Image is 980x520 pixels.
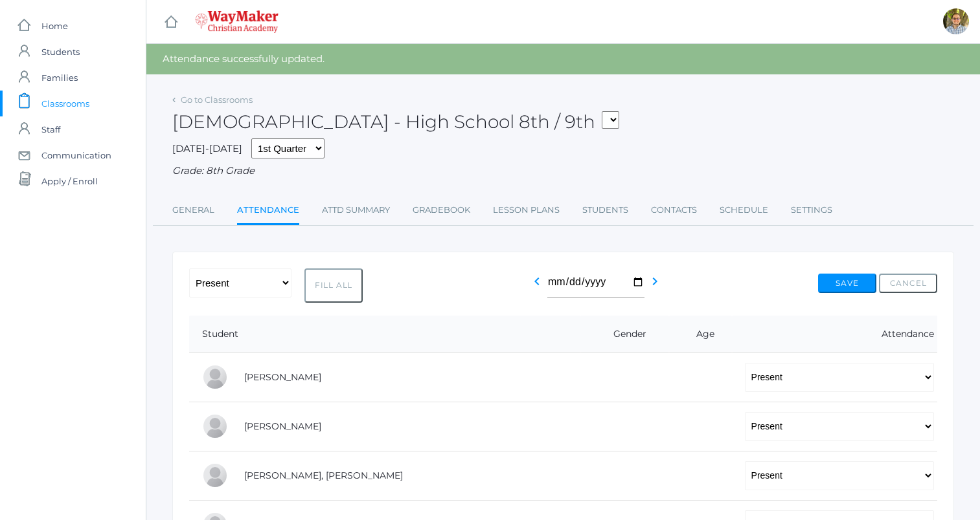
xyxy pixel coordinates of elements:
[791,197,832,223] a: Settings
[172,112,619,132] h2: [DEMOGRAPHIC_DATA] - High School 8th / 9th
[580,316,670,353] th: Gender
[943,8,969,34] div: Kylen Braileanu
[647,279,663,292] a: chevron_right
[202,364,228,390] div: Pierce Brozek
[879,274,937,293] button: Cancel
[493,197,560,223] a: Lesson Plans
[669,316,731,353] th: Age
[181,94,253,105] a: Go to Classrooms
[41,116,60,142] span: Staff
[41,39,80,65] span: Students
[720,197,768,223] a: Schedule
[189,316,580,353] th: Student
[172,142,242,155] span: [DATE]-[DATE]
[582,197,628,223] a: Students
[529,279,545,292] a: chevron_left
[202,413,228,439] div: Eva Carr
[244,470,403,481] a: [PERSON_NAME], [PERSON_NAME]
[202,462,228,488] div: Presley Davenport
[146,44,980,74] div: Attendance successfully updated.
[172,164,954,179] div: Grade: 8th Grade
[195,10,279,33] img: waymaker-logo-stack-white-1602f2b1af18da31a5905e9982d058868370996dac5278e84edea6dabf9a3315.png
[41,65,78,91] span: Families
[322,197,390,223] a: Attd Summary
[529,274,545,289] i: chevron_left
[237,197,299,225] a: Attendance
[172,197,214,223] a: General
[732,316,937,353] th: Attendance
[647,274,663,289] i: chevron_right
[41,91,89,116] span: Classrooms
[244,420,321,432] a: [PERSON_NAME]
[413,197,470,223] a: Gradebook
[41,168,98,194] span: Apply / Enroll
[41,13,68,39] span: Home
[818,274,876,293] button: Save
[304,268,363,303] button: Fill All
[651,197,697,223] a: Contacts
[244,371,321,383] a: [PERSON_NAME]
[41,142,111,168] span: Communication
